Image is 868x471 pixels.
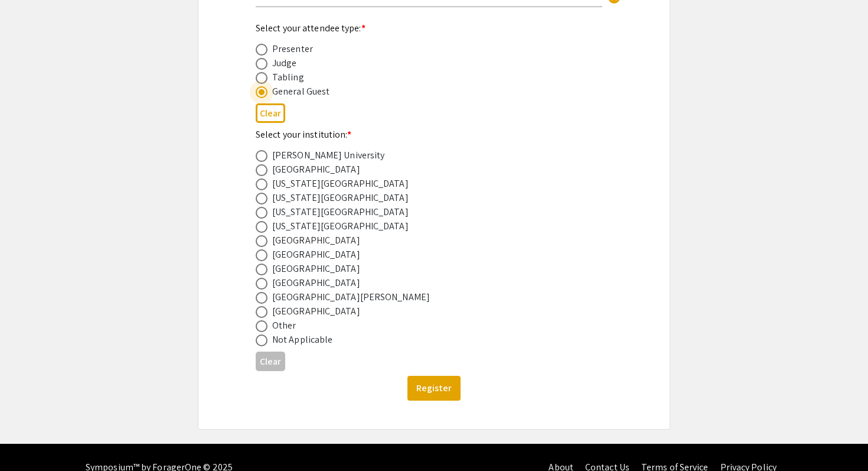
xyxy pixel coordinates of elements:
div: [US_STATE][GEOGRAPHIC_DATA] [272,177,409,191]
div: [GEOGRAPHIC_DATA] [272,248,360,262]
div: [GEOGRAPHIC_DATA] [272,276,360,290]
div: [US_STATE][GEOGRAPHIC_DATA] [272,205,409,219]
div: [PERSON_NAME] University [272,148,384,163]
div: Other [272,319,296,333]
div: [GEOGRAPHIC_DATA] [272,163,360,177]
button: Clear [256,103,285,123]
iframe: Chat [9,418,50,462]
button: Clear [256,352,285,371]
div: Judge [272,56,297,70]
div: Presenter [272,42,313,56]
div: Not Applicable [272,333,332,347]
div: [GEOGRAPHIC_DATA] [272,304,360,319]
div: [GEOGRAPHIC_DATA][PERSON_NAME] [272,290,430,304]
mat-label: Select your institution: [256,128,352,141]
button: Register [407,376,461,401]
div: [GEOGRAPHIC_DATA] [272,233,360,248]
div: Tabling [272,70,304,85]
div: [GEOGRAPHIC_DATA] [272,262,360,276]
mat-label: Select your attendee type: [256,22,366,34]
div: General Guest [272,85,329,99]
div: [US_STATE][GEOGRAPHIC_DATA] [272,219,409,233]
div: [US_STATE][GEOGRAPHIC_DATA] [272,191,409,205]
